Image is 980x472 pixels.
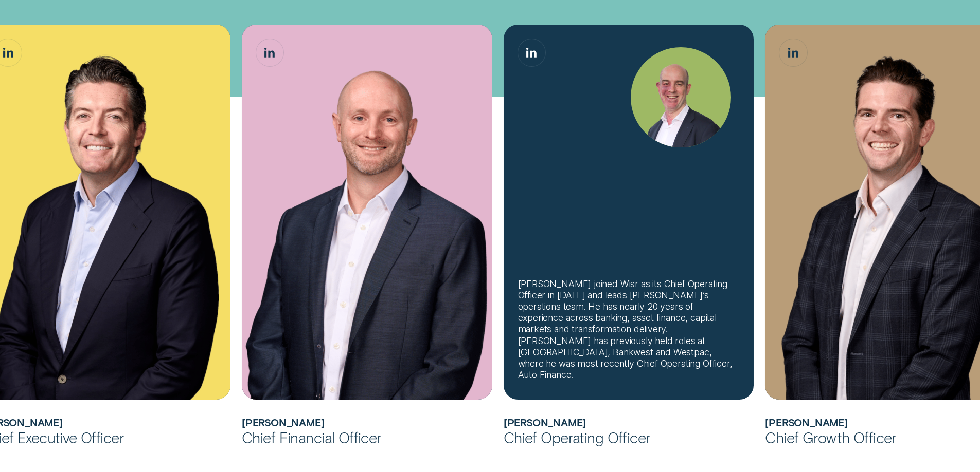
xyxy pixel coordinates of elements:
img: Sam Harding [631,47,730,147]
a: Sam Harding, Chief Operating Officer LinkedIn button [518,39,545,66]
img: Matthew Lewis [242,25,492,400]
div: Sam Harding, Chief Operating Officer [504,25,754,400]
a: Matthew Lewis, Chief Financial Officer LinkedIn button [256,39,283,66]
h2: Sam Harding [504,417,754,428]
h2: Matthew Lewis [242,417,492,428]
div: Chief Financial Officer [242,428,492,447]
div: Matthew Lewis, Chief Financial Officer [242,25,492,400]
div: [PERSON_NAME] joined Wisr as its Chief Operating Officer in [DATE] and leads [PERSON_NAME]’s oper... [518,278,740,381]
div: Chief Operating Officer [504,428,754,447]
a: James Goodwin, Chief Growth Officer LinkedIn button [779,39,807,66]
